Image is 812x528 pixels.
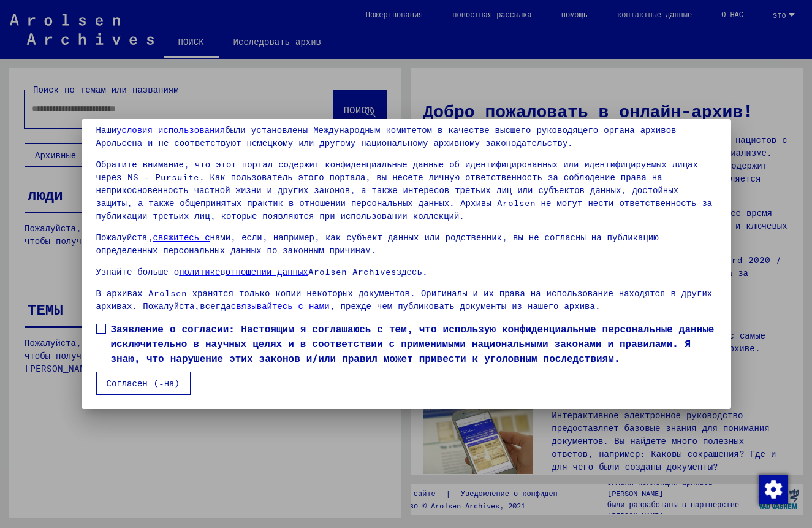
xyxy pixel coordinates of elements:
span: Заявление о согласии: Настоящим я соглашаюсь с тем, что использую конфиденциальные персональные д... [111,321,716,365]
a: условия использования [116,124,225,136]
p: Узнайте больше о в Arolsen Archives здесь . [96,266,716,278]
p: В архивах Arolsen хранятся только копии некоторых документов. Оригиналы и их права на использован... [96,287,716,313]
p: Пожалуйста, нами, если, например, как субъект данных или родственник, вы не согласны на публикаци... [96,231,716,257]
button: Согласен (-на) [96,372,191,395]
a: свяжитесь с [153,232,210,243]
img: Изменить согласие [759,475,788,504]
p: Обратите внимание, что этот портал содержит конфиденциальные данные об идентифицированных или иде... [96,158,716,223]
div: Изменить согласие [758,474,787,503]
a: политике [179,266,220,277]
a: отношении данных [226,266,308,277]
a: связывайтесь с нами [231,300,330,312]
p: Наши были установлены Международным комитетом в качестве высшего руководящего органа архивов Арол... [96,124,716,150]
